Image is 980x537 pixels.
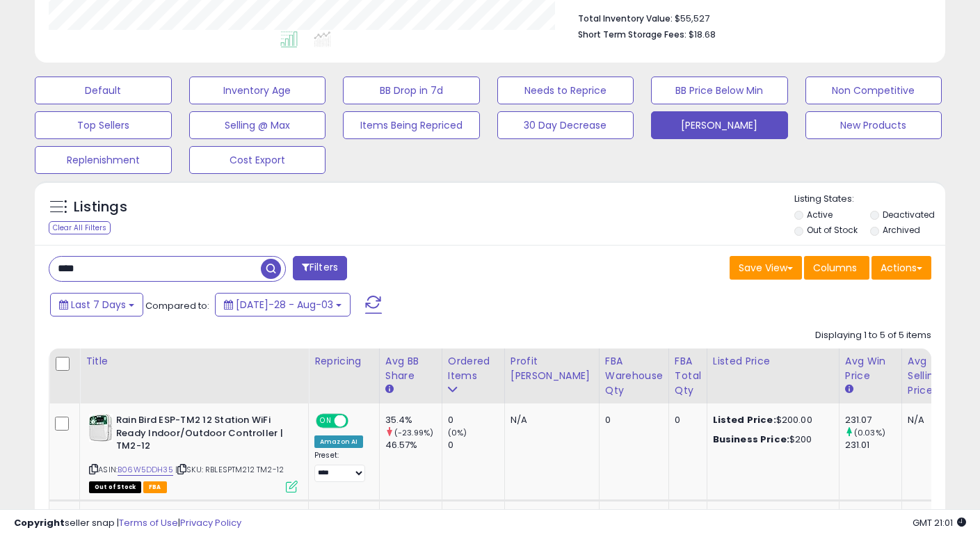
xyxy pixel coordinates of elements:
[116,414,285,456] b: Rain Bird ESP-TM2 12 Station WiFi Ready Indoor/Outdoor Controller | TM2-12
[314,354,373,369] div: Repricing
[143,481,167,493] span: FBA
[118,464,173,476] a: B06W5DDH35
[713,354,833,369] div: Listed Price
[578,13,673,24] b: Total Inventory Value:
[394,427,433,438] small: (-23.99%)
[883,224,920,236] label: Archived
[86,354,303,369] div: Title
[189,77,326,104] button: Inventory Age
[605,414,658,426] div: 0
[71,298,126,312] span: Last 7 Days
[804,256,869,280] button: Columns
[845,354,896,383] div: Avg Win Price
[497,111,634,139] button: 30 Day Decrease
[794,193,945,206] p: Listing States:
[215,293,351,316] button: [DATE]-28 - Aug-03
[807,224,858,236] label: Out of Stock
[180,516,241,529] a: Privacy Policy
[385,414,442,426] div: 35.4%
[343,111,480,139] button: Items Being Repriced
[89,414,298,491] div: ASIN:
[35,77,172,104] button: Default
[314,435,363,448] div: Amazon AI
[805,111,942,139] button: New Products
[175,464,284,475] span: | SKU: RBLESPTM212 TM2-12
[314,451,369,482] div: Preset:
[813,261,857,275] span: Columns
[35,111,172,139] button: Top Sellers
[119,516,178,529] a: Terms of Use
[805,77,942,104] button: Non Competitive
[293,256,347,280] button: Filters
[448,439,504,451] div: 0
[511,414,588,426] div: N/A
[385,354,436,383] div: Avg BB Share
[145,299,209,312] span: Compared to:
[689,28,716,41] span: $18.68
[89,414,113,442] img: 514f3iXYi6L._SL40_.jpg
[713,433,828,446] div: $200
[845,414,901,426] div: 231.07
[651,111,788,139] button: [PERSON_NAME]
[713,433,789,446] b: Business Price:
[448,427,467,438] small: (0%)
[713,414,828,426] div: $200.00
[845,439,901,451] div: 231.01
[497,77,634,104] button: Needs to Reprice
[189,146,326,174] button: Cost Export
[448,414,504,426] div: 0
[675,414,696,426] div: 0
[651,77,788,104] button: BB Price Below Min
[35,146,172,174] button: Replenishment
[346,415,369,427] span: OFF
[343,77,480,104] button: BB Drop in 7d
[50,293,143,316] button: Last 7 Days
[578,29,686,40] b: Short Term Storage Fees:
[74,198,127,217] h5: Listings
[845,383,853,396] small: Avg Win Price.
[908,354,958,398] div: Avg Selling Price
[317,415,335,427] span: ON
[730,256,802,280] button: Save View
[713,413,776,426] b: Listed Price:
[385,383,394,396] small: Avg BB Share.
[883,209,935,221] label: Deactivated
[89,481,141,493] span: All listings that are currently out of stock and unavailable for purchase on Amazon
[385,439,442,451] div: 46.57%
[675,354,701,398] div: FBA Total Qty
[871,256,931,280] button: Actions
[605,354,663,398] div: FBA Warehouse Qty
[14,517,241,530] div: seller snap | |
[189,111,326,139] button: Selling @ Max
[908,414,954,426] div: N/A
[236,298,333,312] span: [DATE]-28 - Aug-03
[49,221,111,234] div: Clear All Filters
[913,516,966,529] span: 2025-08-11 21:01 GMT
[14,516,65,529] strong: Copyright
[854,427,885,438] small: (0.03%)
[578,9,921,26] li: $55,527
[815,329,931,342] div: Displaying 1 to 5 of 5 items
[448,354,499,383] div: Ordered Items
[511,354,593,383] div: Profit [PERSON_NAME]
[807,209,833,221] label: Active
